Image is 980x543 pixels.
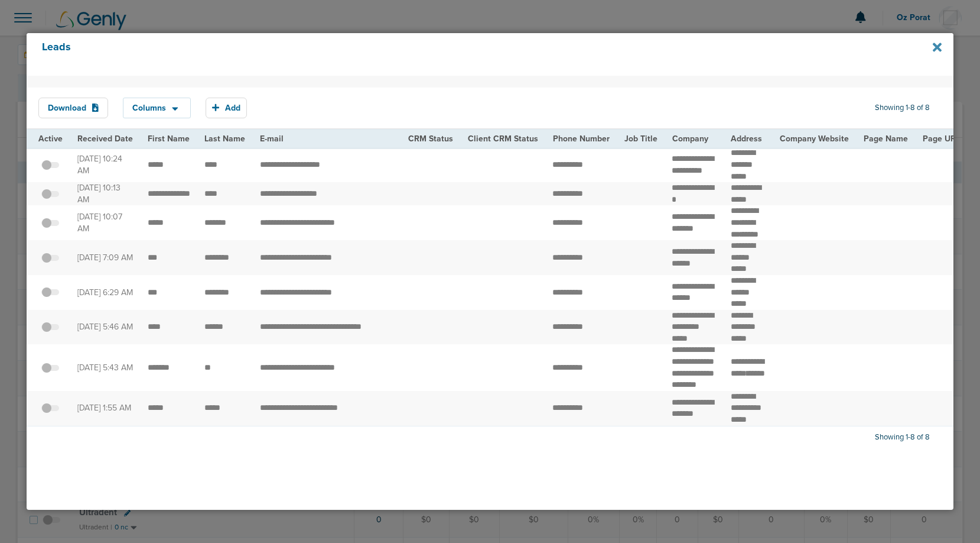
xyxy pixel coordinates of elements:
span: Columns [132,104,166,112]
span: Page URL [923,134,960,144]
span: Showing 1-8 of 8 [875,432,930,442]
td: [DATE] 7:09 AM [70,240,141,275]
th: Address [724,130,772,148]
th: Client CRM Status [460,130,545,148]
th: Company [665,130,723,148]
span: Active [38,134,63,144]
span: Phone Number [553,134,610,144]
td: [DATE] 10:24 AM [70,147,141,182]
td: [DATE] 6:29 AM [70,275,141,310]
span: Received Date [77,134,133,144]
span: Add [225,103,240,113]
td: [DATE] 10:07 AM [70,205,141,240]
button: Add [206,98,247,118]
td: [DATE] 5:43 AM [70,344,141,390]
th: Job Title [617,130,665,148]
td: [DATE] 10:13 AM [70,182,141,205]
span: Last Name [204,134,245,144]
th: Company Website [772,130,856,148]
span: First Name [148,134,190,144]
th: Page Name [856,130,915,148]
span: Showing 1-8 of 8 [875,103,930,113]
span: E-mail [260,134,284,144]
h4: Leads [42,41,851,68]
td: [DATE] 1:55 AM [70,391,141,426]
td: [DATE] 5:46 AM [70,310,141,345]
button: Download [38,98,108,118]
span: CRM Status [408,134,453,144]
